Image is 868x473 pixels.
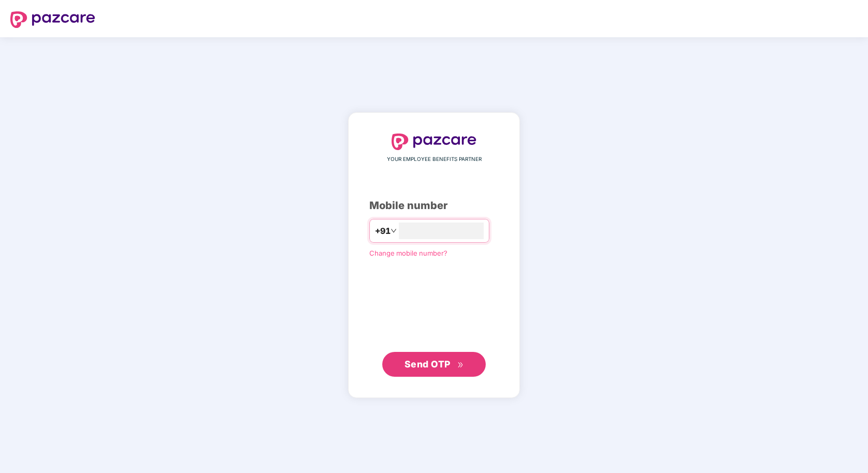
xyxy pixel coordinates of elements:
[369,198,499,214] div: Mobile number
[369,249,447,257] a: Change mobile number?
[392,134,476,150] img: logo
[405,359,451,369] span: Send OTP
[387,155,482,164] span: YOUR EMPLOYEE BENEFITS PARTNER
[457,362,464,368] span: double-right
[382,352,486,377] button: Send OTPdouble-right
[10,11,95,28] img: logo
[391,228,397,234] span: down
[375,225,391,238] span: +91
